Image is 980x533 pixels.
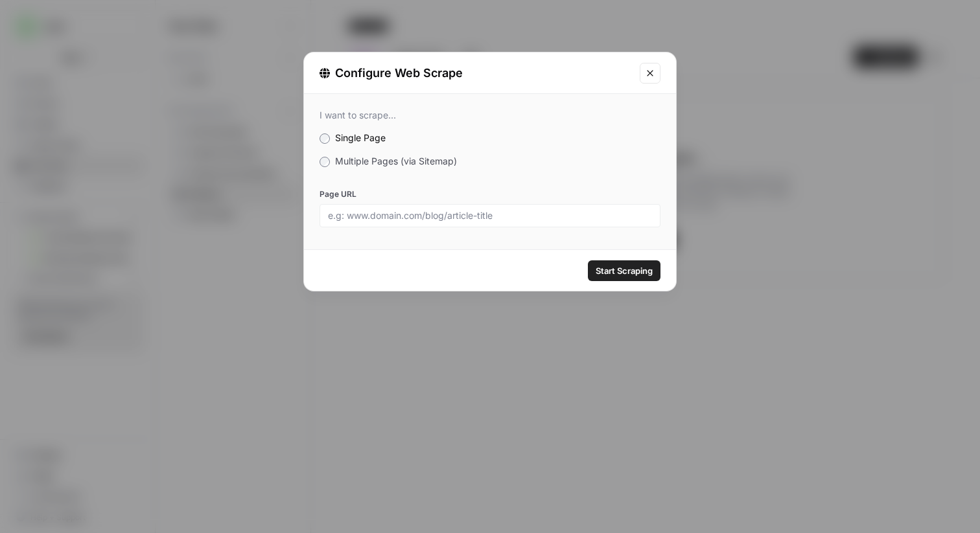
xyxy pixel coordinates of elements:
[588,260,660,281] button: Start Scraping
[320,188,660,200] label: Page URL
[335,132,386,143] span: Single Page
[640,63,660,84] button: Close modal
[328,210,652,221] input: e.g: www.domain.com/blog/article-title
[320,133,330,144] input: Single Page
[320,109,660,121] div: I want to scrape...
[320,157,330,167] input: Multiple Pages (via Sitemap)
[320,64,632,82] div: Configure Web Scrape
[596,264,653,277] span: Start Scraping
[335,155,457,166] span: Multiple Pages (via Sitemap)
